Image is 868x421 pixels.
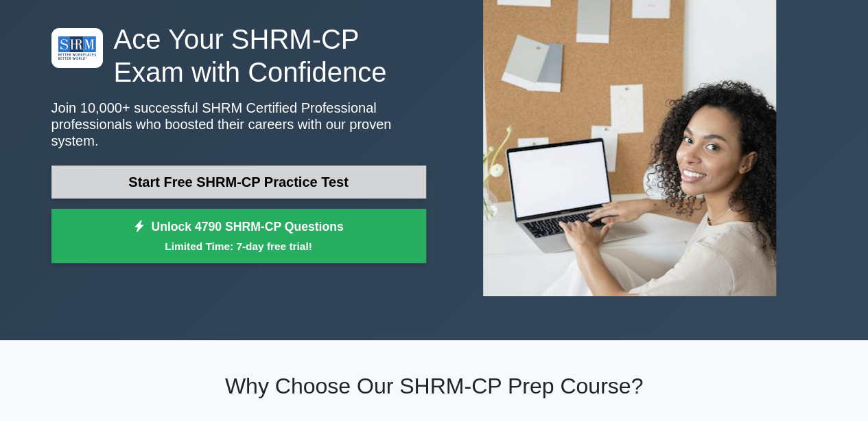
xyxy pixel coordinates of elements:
[51,373,817,399] h2: Why Choose Our SHRM-CP Prep Course?
[51,23,426,89] h1: Ace Your SHRM-CP Exam with Confidence
[51,166,426,198] a: Start Free SHRM-CP Practice Test
[69,238,409,254] small: Limited Time: 7-day free trial!
[51,209,426,264] a: Unlock 4790 SHRM-CP QuestionsLimited Time: 7-day free trial!
[51,100,426,149] p: Join 10,000+ successful SHRM Certified Professional professionals who boosted their careers with ...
